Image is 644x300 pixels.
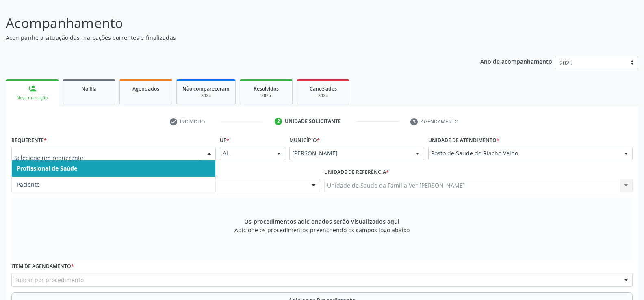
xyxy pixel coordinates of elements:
[11,260,74,273] label: Item de agendamento
[17,164,77,172] span: Profissional de Saúde
[303,93,343,99] div: 2025
[285,118,341,125] div: Unidade solicitante
[6,13,449,33] p: Acompanhamento
[17,181,40,188] span: Paciente
[428,134,499,147] label: Unidade de atendimento
[28,84,37,93] div: person_add
[254,85,279,92] span: Resolvidos
[431,149,616,158] span: Posto de Saude do Riacho Velho
[182,93,230,99] div: 2025
[244,217,399,226] span: Os procedimentos adicionados serão visualizados aqui
[81,85,97,92] span: Na fila
[14,149,199,166] input: Selecione um requerente
[11,95,53,101] div: Nova marcação
[289,134,320,147] label: Município
[14,276,84,284] span: Buscar por procedimento
[292,149,408,158] span: [PERSON_NAME]
[11,134,47,147] label: Requerente
[234,226,410,234] span: Adicione os procedimentos preenchendo os campos logo abaixo
[182,85,230,92] span: Não compareceram
[220,134,229,147] label: UF
[310,85,337,92] span: Cancelados
[223,149,269,158] span: AL
[132,85,159,92] span: Agendados
[6,33,449,42] p: Acompanhe a situação das marcações correntes e finalizadas
[246,93,286,99] div: 2025
[324,166,389,179] label: Unidade de referência
[275,118,282,125] div: 2
[480,56,552,66] p: Ano de acompanhamento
